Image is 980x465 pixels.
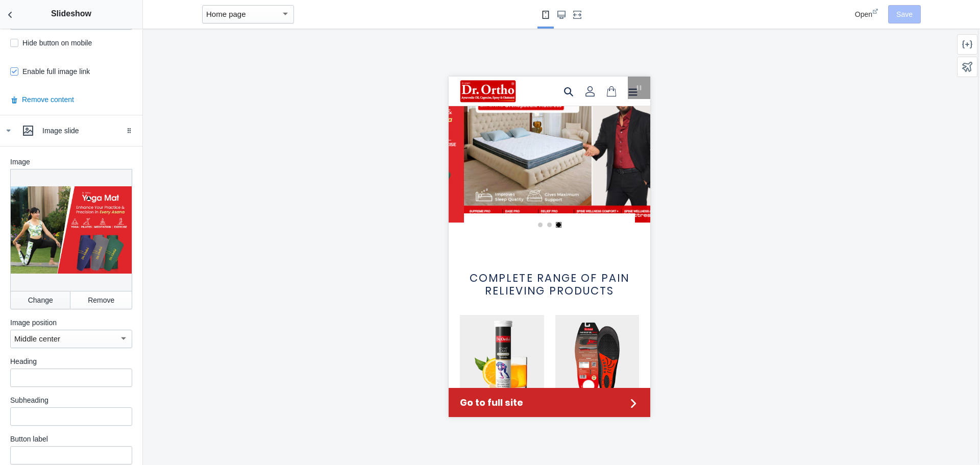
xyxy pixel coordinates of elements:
span: Go to full site [11,319,177,333]
mat-select-trigger: Middle center [14,334,60,343]
label: Image [10,157,132,167]
span: Open [855,10,872,18]
a: Select slide 3 [108,146,113,151]
a: View all products in the Shop collection [21,194,181,222]
label: Hide button on mobile [10,38,92,48]
label: Button label [10,434,132,444]
label: Subheading [10,395,132,405]
img: image [11,3,67,26]
label: Enable full image link [10,66,90,77]
a: image [11,3,100,26]
a: Select slide 2 [99,146,104,151]
label: Image position [10,317,132,328]
label: Heading [10,356,132,366]
mat-select-trigger: Home page [206,10,246,18]
button: Menu [174,5,195,25]
button: Remove content [10,94,74,105]
button: Change [10,291,70,309]
button: Remove [70,291,132,309]
div: Image slide [42,126,135,136]
a: Select slide 1 [89,146,94,151]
